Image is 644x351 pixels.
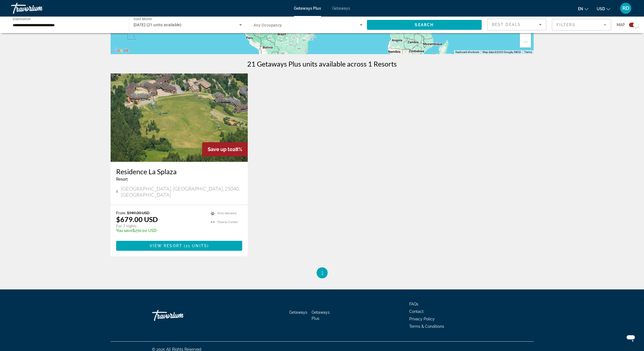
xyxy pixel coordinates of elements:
span: 21 units [186,244,207,248]
p: For 7 nights [116,223,205,228]
button: Change language [578,5,588,13]
span: Pets Allowed [217,212,236,215]
p: $270.00 USD [116,228,205,233]
a: Getaways Plus [294,6,321,10]
a: Open this area in Google Maps (opens a new window) [112,47,130,54]
button: Keyboard shortcuts [455,50,479,54]
span: Fitness Center [217,220,238,224]
span: [GEOGRAPHIC_DATA], [GEOGRAPHIC_DATA], 25040, [GEOGRAPHIC_DATA] [121,186,243,198]
img: Google [112,47,130,54]
span: 1 [321,270,324,276]
span: From [116,210,126,215]
button: Change currency [597,5,610,13]
a: Travorium [152,307,207,324]
iframe: Button to launch messaging window [622,329,640,347]
div: 28% [202,142,248,156]
span: Any Occupancy [254,23,282,27]
p: $679.00 USD [116,215,158,223]
a: Travorium [11,1,66,15]
nav: Pagination [111,267,534,278]
a: Getaways [289,310,307,315]
mat-select: Sort by [492,21,542,28]
a: Residence La Splaza [116,167,243,176]
span: Map [617,21,625,29]
a: FAQs [409,302,418,306]
span: Best Deals [492,22,521,27]
span: [DATE] (21 units available) [134,23,182,27]
button: Search [367,20,482,30]
span: Map data ©2025 Google, INEGI [483,51,521,54]
span: Destination [13,17,31,21]
a: Contact [409,309,424,314]
a: Terms (opens in new tab) [524,51,532,54]
span: $949.00 USD [127,210,150,215]
a: Terms & Conditions [409,324,444,329]
a: Getaways [332,6,350,10]
button: Zoom out [520,36,531,47]
span: Start Month [134,17,152,21]
span: Resort [116,177,128,181]
button: View Resort(21 units) [116,241,243,251]
span: Save up to [208,146,233,152]
a: Getaways Plus [312,310,330,321]
img: ii_saz1.jpg [111,73,248,162]
span: You save [116,228,132,233]
h1: 21 Getaways Plus units available across 1 Resorts [247,60,397,68]
button: User Menu [619,2,633,14]
a: Privacy Policy [409,317,435,321]
span: ( ) [182,244,209,248]
span: USD [597,7,605,11]
span: en [578,7,583,11]
span: RD [622,6,629,11]
span: Search [415,23,434,27]
button: Filter [552,19,611,31]
span: View Resort [150,244,182,248]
